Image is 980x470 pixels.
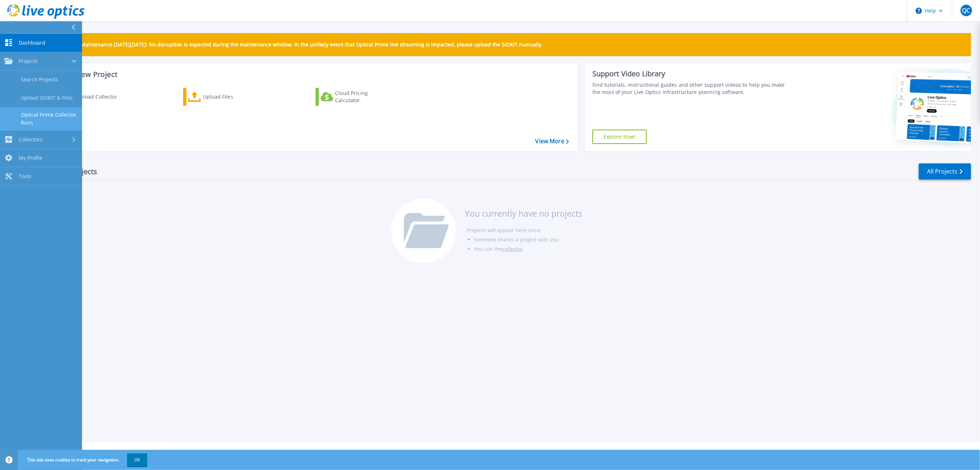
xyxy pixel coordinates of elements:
span: Projects [19,58,38,64]
span: Collectors [19,136,42,143]
p: Scheduled Maintenance [DATE][DATE]: No disruption is expected during the maintenance window. In t... [54,42,543,48]
h3: You currently have no projects [465,209,582,217]
div: Cloud Pricing Calculator [335,90,393,104]
span: Dashboard [19,40,45,46]
div: Find tutorials, instructional guides and other support videos to help you make the most of your L... [592,81,792,96]
button: OK [127,453,147,466]
li: Projects will appear here once: [467,226,582,235]
span: QC [962,8,970,13]
a: Upload Files [183,88,263,106]
span: This site uses cookies to track your navigation. [20,453,147,466]
li: Someone shares a project with you [474,235,582,244]
a: View More [536,138,569,145]
span: Tools [19,173,31,180]
div: Support Video Library [592,69,792,78]
a: Explore Now! [592,130,647,144]
a: collector [502,245,523,252]
h3: Start a New Project [51,71,569,78]
div: Upload Files [203,90,261,104]
li: You run the [474,244,582,254]
a: Download Collector [51,88,131,106]
span: My Profile [19,155,42,161]
a: Cloud Pricing Calculator [316,88,396,106]
a: All Projects [919,163,971,180]
div: Download Collector [69,90,127,104]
